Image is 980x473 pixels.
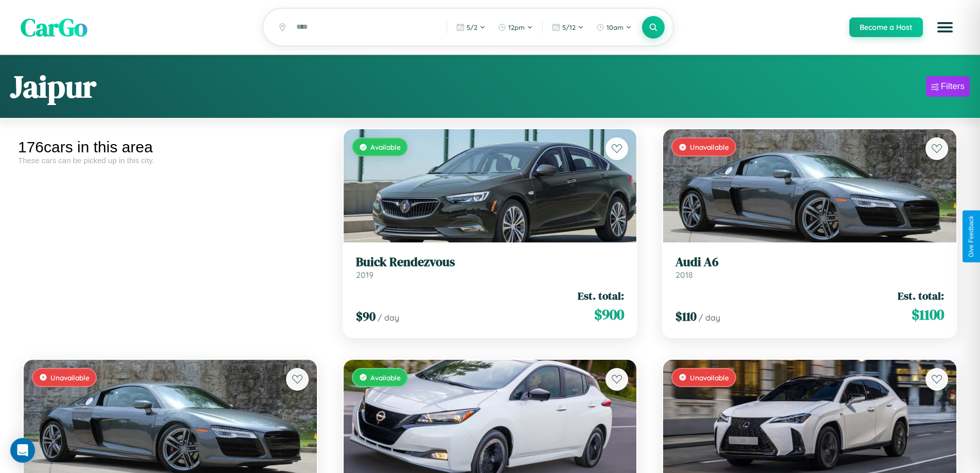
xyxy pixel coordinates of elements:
span: 5 / 2 [467,23,477,31]
span: $ 90 [356,308,376,325]
div: 176 cars in this area [18,138,323,156]
div: Filters [941,81,965,92]
button: 5/12 [547,19,589,36]
button: 5/2 [451,19,491,36]
span: Est. total: [578,288,624,303]
span: 10am [607,23,623,31]
span: Est. total: [898,288,944,303]
span: 2018 [675,270,693,280]
button: Become a Host [849,17,923,37]
span: CarGo [21,10,87,44]
button: Filters [926,76,970,97]
a: Buick Rendezvous2019 [356,255,625,280]
span: 12pm [508,23,525,31]
button: 10am [591,19,637,36]
h1: Jaipur [10,65,96,108]
div: These cars can be picked up in this city. [18,156,323,165]
span: 5 / 12 [562,23,576,31]
span: Available [370,373,401,382]
button: 12pm [493,19,538,36]
span: 2019 [356,270,373,280]
button: Open menu [931,13,959,42]
span: / day [378,312,399,323]
span: $ 1100 [912,304,944,325]
a: Audi A62018 [675,255,944,280]
span: $ 900 [594,304,624,325]
span: Unavailable [50,373,90,382]
h3: Audi A6 [675,255,944,270]
span: Unavailable [690,143,729,151]
h3: Buick Rendezvous [356,255,625,270]
span: Available [370,143,401,151]
div: Give Feedback [968,216,975,257]
span: Unavailable [690,373,729,382]
span: $ 110 [675,308,697,325]
div: Open Intercom Messenger [10,438,35,463]
span: / day [699,312,720,323]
